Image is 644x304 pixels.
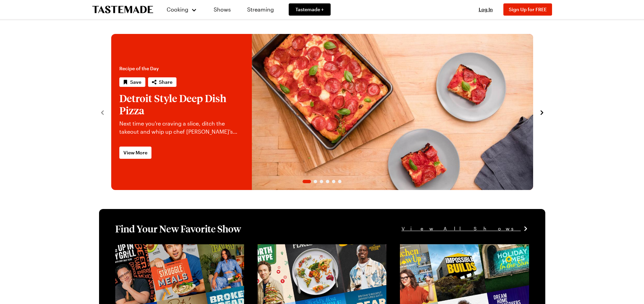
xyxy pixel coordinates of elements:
[258,245,350,251] a: View full content for [object Object]
[338,180,341,183] span: Go to slide 6
[130,79,141,85] span: Save
[99,108,106,116] button: navigate to previous item
[332,180,335,183] span: Go to slide 5
[539,108,545,116] button: navigate to next item
[509,6,547,12] span: Sign Up for FREE
[503,3,552,16] button: Sign Up for FREE
[123,149,147,156] span: View More
[148,77,176,87] button: Share
[289,3,331,16] a: Tastemade +
[479,6,493,12] span: Log In
[92,6,153,14] a: To Tastemade Home Page
[326,180,329,183] span: Go to slide 4
[402,225,521,232] span: View All Shows
[314,180,317,183] span: Go to slide 2
[159,79,172,85] span: Share
[472,6,499,13] button: Log In
[119,77,145,87] button: Save recipe
[400,245,492,251] a: View full content for [object Object]
[295,6,324,13] span: Tastemade +
[402,225,529,232] a: View All Shows
[320,180,323,183] span: Go to slide 3
[115,223,241,235] h1: Find Your New Favorite Show
[119,147,151,159] a: View More
[167,6,188,13] span: Cooking
[115,245,208,251] a: View full content for [object Object]
[303,180,311,183] span: Go to slide 1
[167,1,197,18] button: Cooking
[111,34,533,190] div: 1 / 6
